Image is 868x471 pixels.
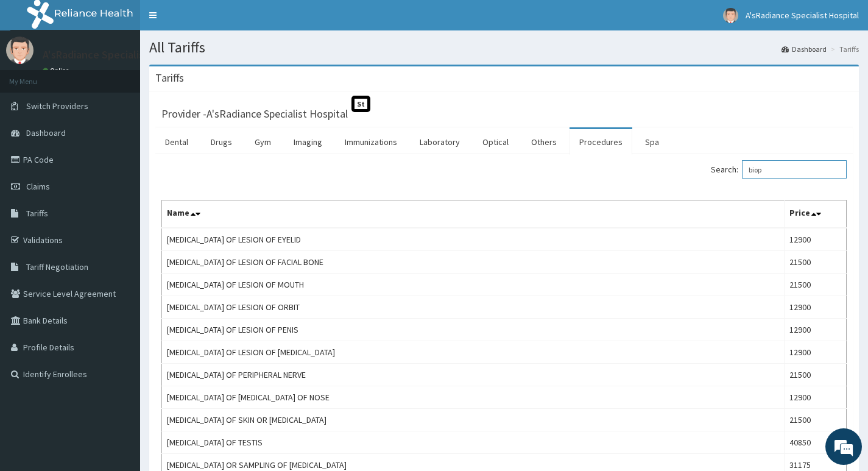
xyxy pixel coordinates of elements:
[784,409,846,431] td: 21500
[162,341,785,364] td: [MEDICAL_DATA] OF LESION OF [MEDICAL_DATA]
[155,129,198,155] a: Dental
[784,200,846,228] th: Price
[162,200,785,228] th: Name
[200,6,229,35] div: Minimize live chat window
[784,274,846,296] td: 21500
[162,228,785,251] td: [MEDICAL_DATA] OF LESION OF EYELID
[6,37,34,64] img: User Image
[155,73,184,83] h3: Tariffs
[162,431,785,454] td: [MEDICAL_DATA] OF TESTIS
[784,251,846,274] td: 21500
[201,129,242,155] a: Drugs
[473,129,518,155] a: Optical
[162,274,785,296] td: [MEDICAL_DATA] OF LESION OF MOUTH
[828,44,859,54] li: Tariffs
[335,129,407,155] a: Immunizations
[351,96,370,112] span: St
[742,160,847,179] input: Search:
[26,261,88,272] span: Tariff Negotiation
[784,364,846,386] td: 21500
[149,40,859,55] h1: All Tariffs
[784,319,846,341] td: 12900
[570,129,632,155] a: Procedures
[23,61,49,91] img: d_794563401_company_1708531726252_794563401
[162,386,785,409] td: [MEDICAL_DATA] OF [MEDICAL_DATA] OF NOSE
[711,160,847,179] label: Search:
[6,333,232,375] textarea: Type your message and hit 'Enter'
[521,129,566,155] a: Others
[71,154,168,277] span: We're online!
[43,49,191,60] p: A'sRadiance Specialist Hospital
[162,409,785,431] td: [MEDICAL_DATA] OF SKIN OR [MEDICAL_DATA]
[784,341,846,364] td: 12900
[26,208,48,219] span: Tariffs
[746,10,859,21] span: A'sRadiance Specialist Hospital
[245,129,281,155] a: Gym
[784,386,846,409] td: 12900
[26,181,50,192] span: Claims
[161,108,348,119] h3: Provider - A'sRadiance Specialist Hospital
[43,66,72,75] a: Online
[784,228,846,251] td: 12900
[26,127,66,138] span: Dashboard
[162,296,785,319] td: [MEDICAL_DATA] OF LESION OF ORBIT
[63,68,205,84] div: Chat with us now
[162,364,785,386] td: [MEDICAL_DATA] OF PERIPHERAL NERVE
[162,319,785,341] td: [MEDICAL_DATA] OF LESION OF PENIS
[782,44,827,54] a: Dashboard
[162,251,785,274] td: [MEDICAL_DATA] OF LESION OF FACIAL BONE
[784,431,846,454] td: 40850
[784,296,846,319] td: 12900
[26,101,88,112] span: Switch Providers
[635,129,669,155] a: Spa
[410,129,470,155] a: Laboratory
[284,129,332,155] a: Imaging
[723,8,738,23] img: User Image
